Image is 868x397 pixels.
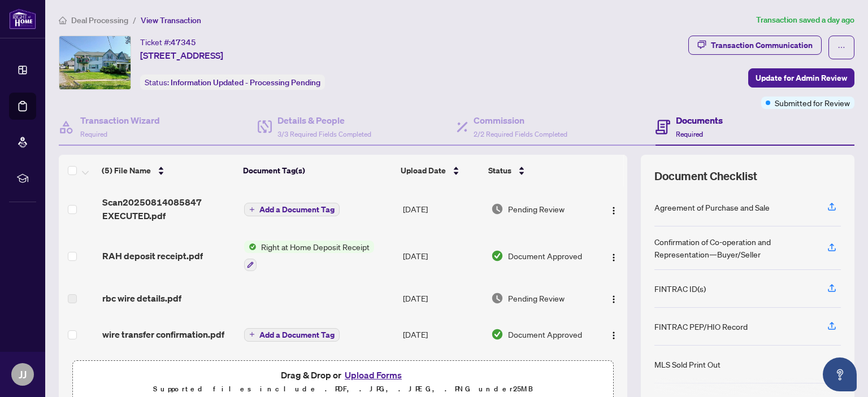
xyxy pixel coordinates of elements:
span: Status [488,164,511,177]
span: wire transfer confirmation.pdf [102,328,224,341]
img: Logo [609,253,618,262]
td: [DATE] [398,232,486,280]
img: Document Status [491,203,504,215]
img: Logo [609,331,618,340]
div: Agreement of Purchase and Sale [654,201,770,213]
span: rbc wire details.pdf [102,291,181,305]
img: Document Status [491,250,504,262]
div: FINTRAC PEP/HIO Record [654,320,748,333]
img: Logo [609,206,618,215]
button: Logo [605,247,623,265]
td: [DATE] [398,186,486,232]
span: Document Approved [508,250,582,262]
button: Status IconRight at Home Deposit Receipt [244,241,374,271]
button: Logo [605,325,623,343]
h4: Documents [676,114,723,127]
span: ellipsis [837,43,845,51]
th: (5) File Name [97,155,238,186]
h4: Transaction Wizard [80,114,160,127]
span: Required [676,130,703,138]
span: Add a Document Tag [259,331,335,339]
span: plus [249,331,255,337]
img: logo [9,8,36,29]
th: Status [484,155,593,186]
span: Pending Review [508,203,565,215]
button: Logo [605,289,623,307]
span: 3/3 Required Fields Completed [277,130,371,138]
img: Status Icon [244,241,257,253]
td: [DATE] [398,280,486,316]
p: Supported files include .PDF, .JPG, .JPEG, .PNG under 25 MB [80,382,606,396]
img: Document Status [491,292,504,304]
span: plus [249,207,255,212]
img: IMG-E12260915_1.jpg [59,36,131,89]
button: Update for Admin Review [748,68,854,88]
button: Add a Document Tag [244,327,340,342]
span: RAH deposit receipt.pdf [102,249,203,263]
span: Drag & Drop or [281,368,405,382]
img: Logo [609,295,618,304]
span: (5) File Name [102,164,151,177]
div: Status: [140,75,325,90]
h4: Commission [474,114,567,127]
span: Document Approved [508,328,582,341]
article: Transaction saved a day ago [756,14,854,27]
span: home [59,16,67,24]
h4: Details & People [277,114,371,127]
img: Document Status [491,328,504,341]
div: FINTRAC ID(s) [654,282,706,295]
button: Logo [605,200,623,218]
span: Required [80,130,107,138]
span: Right at Home Deposit Receipt [257,241,374,253]
span: Information Updated - Processing Pending [171,77,320,88]
span: Add a Document Tag [259,206,335,213]
span: Pending Review [508,292,565,304]
span: 2/2 Required Fields Completed [474,130,567,138]
span: Scan20250814085847 EXECUTED.pdf [102,195,235,223]
span: [STREET_ADDRESS] [140,49,223,62]
span: Deal Processing [71,15,128,25]
span: 47345 [171,37,196,47]
th: Upload Date [396,155,484,186]
div: Ticket #: [140,36,196,49]
span: Upload Date [401,164,446,177]
span: Update for Admin Review [756,69,847,87]
button: Add a Document Tag [244,202,340,217]
span: JJ [19,367,27,382]
li: / [133,14,136,27]
span: View Transaction [141,15,201,25]
button: Upload Forms [341,368,405,382]
span: Submitted for Review [775,97,850,109]
th: Document Tag(s) [238,155,396,186]
div: Transaction Communication [711,36,813,54]
td: [DATE] [398,316,486,352]
div: Confirmation of Co-operation and Representation—Buyer/Seller [654,235,814,260]
button: Add a Document Tag [244,328,340,342]
div: MLS Sold Print Out [654,358,721,370]
td: [DATE] [398,352,486,389]
button: Open asap [823,357,857,391]
button: Transaction Communication [688,36,822,55]
button: Add a Document Tag [244,203,340,216]
span: Document Checklist [654,168,757,184]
